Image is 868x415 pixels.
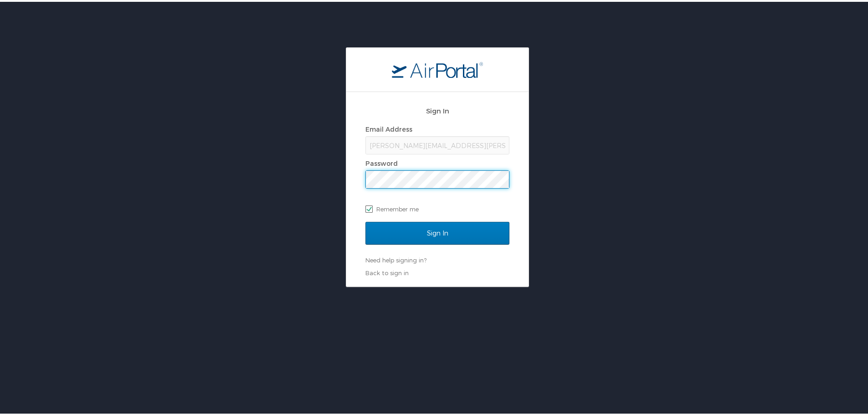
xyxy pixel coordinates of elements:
[365,200,509,214] label: Remember me
[365,158,398,165] label: Password
[392,60,483,76] img: logo
[365,123,412,131] label: Email Address
[365,267,409,275] a: Back to sign in
[365,220,509,243] input: Sign In
[365,104,509,114] h2: Sign In
[365,255,426,262] a: Need help signing in?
